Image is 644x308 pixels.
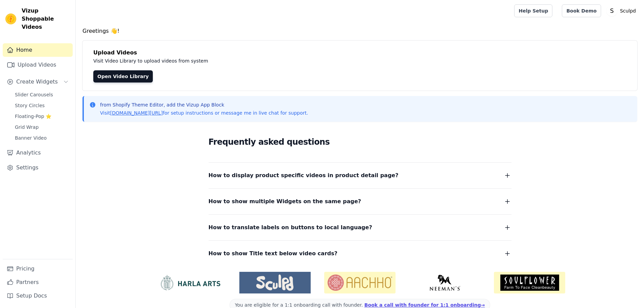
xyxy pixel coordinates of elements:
a: Pricing [3,262,73,276]
span: Grid Wrap [15,124,39,131]
a: Upload Videos [3,58,73,72]
a: Open Video Library [93,70,153,82]
span: Slider Carousels [15,91,53,98]
img: Soulflower [494,272,565,293]
a: [DOMAIN_NAME][URL] [110,110,163,116]
span: Story Circles [15,102,45,109]
button: How to display product specific videos in product detail page? [209,171,511,180]
button: How to show Title text below video cards? [209,249,511,258]
span: Create Widgets [16,78,58,86]
a: Grid Wrap [11,122,73,132]
img: Sculpd US [239,275,311,291]
span: How to show multiple Widgets on the same page? [209,197,361,206]
a: Home [3,43,73,57]
p: Visit Video Library to upload videos from system [93,57,396,65]
span: How to show Title text below video cards? [209,249,338,258]
p: Visit for setup instructions or message me in live chat for support. [100,110,308,116]
a: Book Demo [562,4,601,17]
a: Floating-Pop ⭐ [11,112,73,121]
a: Banner Video [11,133,73,143]
img: Vizup [5,14,16,24]
a: Help Setup [514,4,552,17]
button: S Sculpd [606,5,639,17]
h4: Upload Videos [93,49,626,57]
span: Banner Video [15,135,47,141]
span: Vizup Shoppable Videos [22,7,70,31]
a: Partners [3,276,73,289]
img: HarlaArts [154,275,226,291]
span: Floating-Pop ⭐ [15,113,51,120]
p: from Shopify Theme Editor, add the Vizup App Block [100,101,308,108]
text: S [610,7,614,14]
a: Analytics [3,146,73,160]
button: How to translate labels on buttons to local language? [209,223,511,232]
button: Create Widgets [3,75,73,89]
span: How to translate labels on buttons to local language? [209,223,372,232]
p: Sculpd [617,5,639,17]
span: How to display product specific videos in product detail page? [209,171,399,180]
h4: Greetings 👋! [82,27,637,35]
a: Book a call with founder for 1:1 onboarding [364,302,485,308]
h2: Frequently asked questions [209,135,511,149]
img: Aachho [324,272,396,293]
a: Slider Carousels [11,90,73,99]
a: Setup Docs [3,289,73,303]
img: Neeman's [409,275,480,291]
button: How to show multiple Widgets on the same page? [209,197,511,206]
a: Settings [3,161,73,174]
a: Story Circles [11,101,73,110]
